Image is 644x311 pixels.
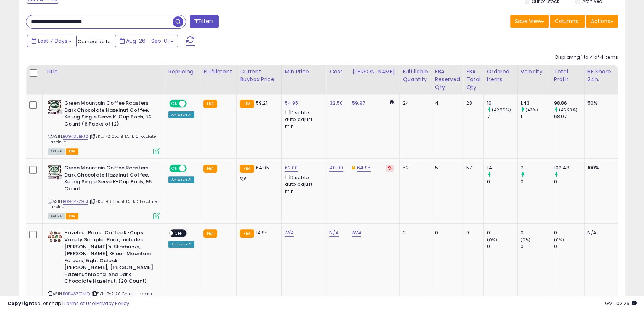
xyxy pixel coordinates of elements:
div: Total Profit [554,68,581,83]
img: 41lZ0Gag9yL._SL40_.jpg [48,229,62,244]
div: BB Share 24h. [587,68,615,83]
div: Amazon AI [168,176,194,183]
small: FBA [203,229,217,238]
div: 14 [487,165,517,171]
a: 32.50 [329,99,343,107]
a: B094S5BFJ2 [63,133,88,140]
div: 0 [521,178,551,185]
small: (0%) [554,237,564,243]
a: N/A [285,229,294,237]
div: Min Price [285,68,323,76]
span: OFF [173,230,184,237]
div: 2 [521,165,551,171]
div: N/A [587,229,612,236]
small: FBA [203,165,217,173]
div: 0 [487,243,517,250]
a: N/A [329,229,338,237]
span: 64.95 [256,164,270,171]
span: OFF [185,165,197,172]
a: B094RX29TJ [63,199,88,205]
span: 14.95 [256,229,268,236]
div: FBA Reserved Qty [435,68,460,91]
div: Velocity [521,68,548,76]
div: Amazon AI [168,241,194,248]
span: Aug-26 - Sep-01 [126,37,169,45]
small: (45.23%) [559,107,577,113]
div: Fulfillment [203,68,234,76]
div: 50% [587,100,612,107]
div: 0 [521,229,551,236]
div: [PERSON_NAME] [352,68,396,76]
div: 0 [466,229,478,236]
small: FBA [203,100,217,108]
b: Green Mountain Coffee Roasters Dark Chocolate Hazelnut Coffee, Keurig Single Serve K-Cup Pods, 72... [64,100,155,129]
strong: Copyright [7,300,35,307]
span: Columns [555,18,578,25]
div: 28 [466,100,478,107]
button: Filters [190,15,219,28]
img: 51xxeLYCnAL._SL40_.jpg [48,100,62,115]
div: 98.86 [554,100,584,107]
span: 59.21 [256,99,268,107]
div: seller snap | | [7,300,129,307]
button: Actions [586,15,618,28]
small: FBA [240,165,254,173]
div: 0 [521,243,551,250]
small: (42.86%) [492,107,511,113]
div: Ordered Items [487,68,514,83]
div: 57 [466,165,478,171]
div: 0 [435,229,457,236]
b: Hazelnut Roast Coffee K-Cups Variety Sampler Pack, Includes [PERSON_NAME]'s, Starbucks, [PERSON_N... [64,229,155,287]
span: FBA [66,213,78,219]
a: Privacy Policy [96,300,129,307]
div: 4 [435,100,457,107]
div: Title [46,68,162,76]
button: Columns [550,15,585,28]
div: 68.07 [554,113,584,120]
div: 1 [521,113,551,120]
span: | SKU: 96 Count Dark Chocolate Hazelnut [48,199,157,210]
a: N/A [352,229,361,237]
span: FBA [66,148,78,155]
div: 5 [435,165,457,171]
button: Save View [510,15,549,28]
span: ON [170,165,179,172]
div: 10 [487,100,517,107]
small: (0%) [487,237,497,243]
small: (43%) [525,107,538,113]
span: Last 7 Days [38,37,67,45]
a: Terms of Use [64,300,95,307]
div: 102.48 [554,165,584,171]
div: 0 [554,178,584,185]
div: 52 [403,165,426,171]
img: 51O4dNxnAVL._SL40_.jpg [48,165,62,180]
a: 62.00 [285,164,298,172]
div: 1.43 [521,100,551,107]
small: FBA [240,100,254,108]
div: Fulfillable Quantity [403,68,429,83]
div: ASIN: [48,100,160,153]
b: Green Mountain Coffee Roasters Dark Chocolate Hazelnut Coffee, Keurig Single Serve K-Cup Pods, 96... [64,165,155,194]
div: FBA Total Qty [466,68,480,91]
span: OFF [185,101,197,107]
div: 0 [554,243,584,250]
a: 59.97 [352,99,365,107]
div: 0 [403,229,426,236]
span: ON [170,101,179,107]
span: | SKU: 72 Count Dark Chocolate Hazelnut [48,133,156,145]
a: 40.00 [329,164,343,172]
div: Amazon AI [168,111,194,118]
div: 0 [487,178,517,185]
span: 2025-09-9 02:26 GMT [605,300,637,307]
span: All listings currently available for purchase on Amazon [48,213,65,219]
div: 7 [487,113,517,120]
small: (0%) [521,237,531,243]
div: 0 [554,229,584,236]
a: 64.95 [357,164,371,172]
button: Aug-26 - Sep-01 [115,35,178,47]
div: Disable auto adjust min [285,173,321,194]
div: Current Buybox Price [240,68,278,83]
div: 100% [587,165,612,171]
div: Displaying 1 to 4 of 4 items [555,54,618,61]
div: Repricing [168,68,197,76]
